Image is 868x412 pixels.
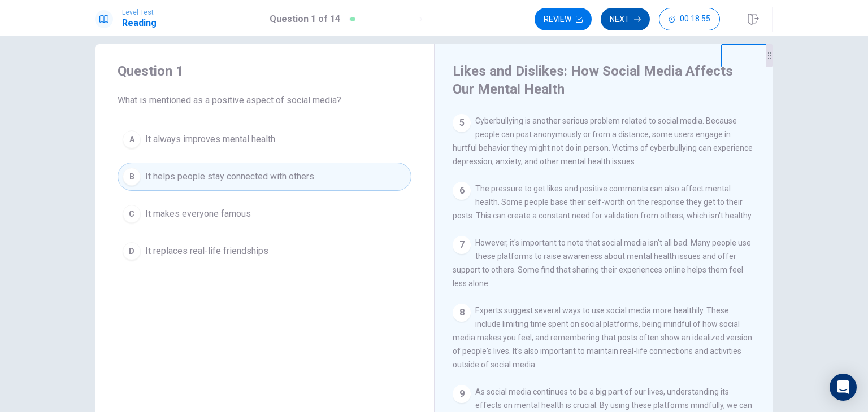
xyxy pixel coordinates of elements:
div: A [123,130,141,148]
div: C [123,205,141,223]
div: 5 [453,114,471,132]
h4: Question 1 [118,62,411,80]
h1: Reading [122,16,157,30]
span: Experts suggest several ways to use social media more healthily. These include limiting time spen... [453,306,752,369]
span: However, it's important to note that social media isn't all bad. Many people use these platforms ... [453,238,751,288]
span: It always improves mental health [145,133,275,146]
button: DIt replaces real-life friendships [118,237,411,265]
button: CIt makes everyone famous [118,200,411,228]
span: It helps people stay connected with others [145,170,314,183]
div: 6 [453,182,471,200]
span: It makes everyone famous [145,207,251,221]
div: 8 [453,304,471,322]
div: Open Intercom Messenger [830,374,857,401]
span: It replaces real-life friendships [145,244,268,258]
span: Cyberbullying is another serious problem related to social media. Because people can post anonymo... [453,116,753,166]
span: 00:18:55 [680,15,710,24]
h1: Question 1 of 14 [270,12,340,26]
button: BIt helps people stay connected with others [118,163,411,191]
span: Level Test [122,8,157,16]
button: Review [535,8,592,30]
button: 00:18:55 [659,8,720,30]
div: D [123,242,141,260]
span: The pressure to get likes and positive comments can also affect mental health. Some people base t... [453,184,753,220]
button: AIt always improves mental health [118,125,411,154]
span: What is mentioned as a positive aspect of social media? [118,94,411,107]
button: Next [601,8,650,30]
div: 7 [453,236,471,254]
h4: Likes and Dislikes: How Social Media Affects Our Mental Health [453,62,752,98]
div: B [123,168,141,186]
div: 9 [453,385,471,403]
